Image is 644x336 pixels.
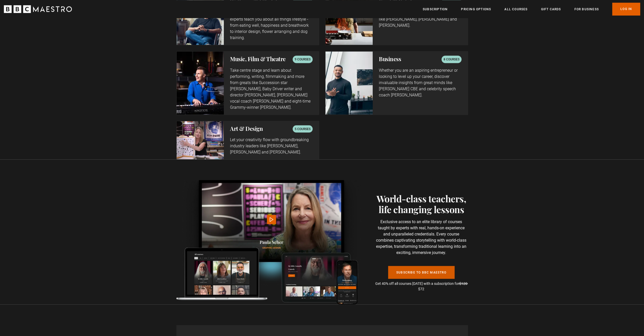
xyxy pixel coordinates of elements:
[379,10,461,28] p: Bring your kitchen to life with culinary experts like [PERSON_NAME], [PERSON_NAME] and [PERSON_NA...
[230,10,312,41] p: Create a healthy life and happy home as our experts teach you about all things lifestyle - from e...
[295,57,311,62] p: 9 courses
[230,56,286,62] h2: Music, Film & Theatre
[388,266,455,279] a: Subscribe to BBC Maestro
[230,137,312,155] p: Let your creativity flow with groundbreaking industry leaders like [PERSON_NAME], [PERSON_NAME] a...
[461,7,491,12] a: Pricing Options
[4,5,72,13] svg: BBC Maestro
[375,219,468,256] p: Exclusive access to an elite library of courses taught by experts with real, hands-on experience ...
[295,126,311,131] p: 5 courses
[574,7,599,12] a: For business
[612,3,640,15] a: Log In
[504,7,527,12] a: All Courses
[541,7,561,12] a: Gift Cards
[230,67,312,110] p: Take centre stage and learn about performing, writing, filmmaking and more from greats like Succe...
[444,57,459,62] p: 8 courses
[375,281,468,292] p: Get 40% off all courses [DATE] with a subscription for
[423,3,640,15] nav: Primary
[230,125,263,131] h2: Art & Design
[459,281,467,285] span: $120
[379,56,401,62] h2: Business
[379,67,461,98] p: Whether you are an aspiring entrepreneur or looking to level up your career, discover invaluable ...
[423,7,448,12] a: Subscription
[375,193,468,214] h2: World-class teachers, life changing lessons
[418,287,424,291] span: $72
